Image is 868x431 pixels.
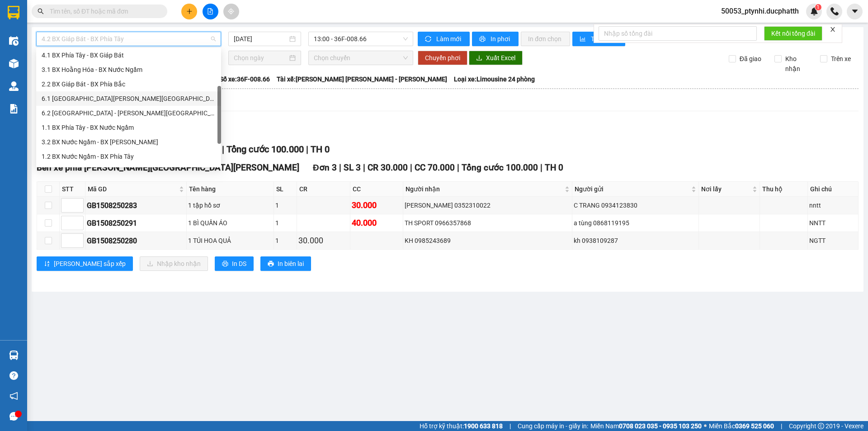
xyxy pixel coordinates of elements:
span: Nơi lấy [701,184,750,194]
span: CC 70.000 [415,162,455,173]
button: downloadNhập kho nhận [140,256,208,271]
span: printer [268,260,274,268]
span: Người gửi [575,184,690,194]
span: Tổng cước 100.000 [226,144,304,155]
span: ⚪️ [704,424,707,428]
span: 1 [816,4,820,10]
span: Loại xe: Limousine 24 phòng [454,74,535,84]
button: printerIn biên lai [260,256,311,271]
span: [PERSON_NAME] sắp xếp [54,259,126,269]
td: GB1508250291 [85,214,187,232]
span: Kho nhận [782,54,813,74]
div: 1 TÚI HOA QUẢ [188,236,272,246]
div: 1 BÌ QUẦN ÁO [188,218,272,228]
span: Miền Nam [590,421,702,431]
div: 2.2 BX Giáp Bát - BX Phía Bắc [36,77,221,91]
span: In DS [232,259,246,269]
div: 1 [275,236,295,246]
div: TH SPORT 0966357868 [405,218,570,228]
div: 30.000 [352,199,402,212]
span: printer [479,36,487,43]
button: downloadXuất Excel [469,51,523,65]
span: aim [228,8,234,14]
td: GB1508250283 [85,197,187,214]
span: TH 0 [311,144,330,155]
span: close [830,26,836,33]
span: 4.2 BX Giáp Bát - BX Phía Tây [42,32,216,46]
span: sort-ascending [44,260,50,268]
span: notification [9,392,18,400]
span: In phơi [491,34,511,44]
button: In đơn chọn [521,32,570,46]
span: message [9,412,18,421]
input: 15/08/2025 [234,34,288,44]
div: NGTT [809,236,857,246]
div: 3.2 BX Nước Ngầm - BX [PERSON_NAME] [42,137,216,147]
img: warehouse-icon [9,36,19,46]
div: NNTT [809,218,857,228]
span: Hỗ trợ kỹ thuật: [420,421,503,431]
span: SL 3 [344,162,361,173]
span: question-circle [9,371,18,380]
span: Số xe: 36F-008.66 [220,74,270,84]
span: | [540,162,542,173]
span: Chọn chuyến [314,51,408,65]
div: 40.000 [352,217,402,229]
div: 6.1 Thanh Hóa - Hà Nội [36,91,221,106]
button: syncLàm mới [418,32,470,46]
span: search [38,8,44,14]
span: bar-chart [580,36,587,43]
div: 1.2 BX Nước Ngầm - BX Phía Tây [42,152,216,161]
input: Tìm tên, số ĐT hoặc mã đơn [50,6,156,16]
span: caret-down [851,7,859,15]
img: warehouse-icon [9,59,19,68]
button: aim [223,4,239,19]
span: 13:00 - 36F-008.66 [314,32,408,46]
button: Kết nối tổng đài [764,26,822,41]
span: Người nhận [406,184,562,194]
span: Tài xế: [PERSON_NAME] [PERSON_NAME] - [PERSON_NAME] [277,74,447,84]
button: sort-ascending[PERSON_NAME] sắp xếp [37,256,133,271]
span: Miền Bắc [709,421,774,431]
div: 1.2 BX Nước Ngầm - BX Phía Tây [36,149,221,164]
strong: 0369 525 060 [735,422,774,430]
strong: 1900 633 818 [464,422,503,430]
div: 2.2 BX Giáp Bát - BX Phía Bắc [42,79,216,89]
span: printer [222,260,228,268]
div: 5.2 BX Nước Ngầm - BX Phía Nam [36,164,221,178]
div: 1 [275,200,295,210]
span: Đã giao [736,54,765,64]
span: | [306,144,308,155]
span: download [476,55,482,62]
div: 3.1 BX Hoằng Hóa - BX Nước Ngầm [42,65,216,75]
div: 6.2 Hà Nội - Thanh Hóa [36,106,221,120]
div: 1.1 BX Phía Tây - BX Nước Ngầm [42,123,216,133]
div: 1 [275,218,295,228]
button: Chuyển phơi [418,51,467,65]
span: Trên xe [827,54,854,64]
button: file-add [203,4,218,19]
div: 4.1 BX Phía Tây - BX Giáp Bát [42,50,216,60]
th: Tên hàng [187,182,274,197]
span: | [222,144,224,155]
th: CR [297,182,350,197]
div: 3.2 BX Nước Ngầm - BX Hoằng Hóa [36,135,221,149]
div: nntt [809,200,857,210]
div: GB1508250280 [87,235,185,246]
input: Chọn ngày [234,53,288,63]
img: logo-vxr [8,6,19,19]
button: plus [181,4,197,19]
button: bar-chartThống kê [572,32,625,46]
span: In biên lai [278,259,304,269]
div: 6.1 [GEOGRAPHIC_DATA][PERSON_NAME][GEOGRAPHIC_DATA] [42,94,216,104]
input: Nhập số tổng đài [599,26,757,41]
span: Làm mới [436,34,462,44]
img: icon-new-feature [810,7,818,15]
span: | [339,162,341,173]
span: Kết nối tổng đài [771,28,815,38]
span: Cung cấp máy in - giấy in: [518,421,588,431]
span: TH 0 [545,162,563,173]
div: 1 tập hồ sơ [188,200,272,210]
div: 30.000 [298,234,349,247]
span: | [781,421,782,431]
